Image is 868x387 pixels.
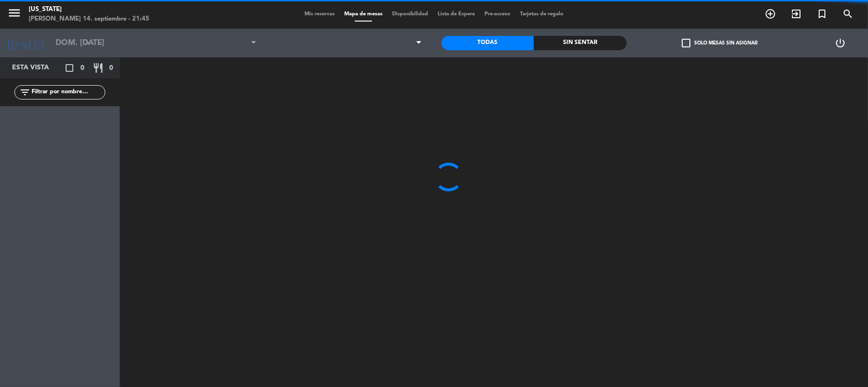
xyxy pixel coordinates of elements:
[82,37,93,49] i: arrow_drop_down
[515,11,568,17] span: Tarjetas de regalo
[534,36,627,50] div: Sin sentar
[109,63,113,74] span: 0
[29,14,149,24] div: [PERSON_NAME] 14. septiembre - 21:45
[834,37,846,49] i: power_settings_new
[339,11,387,17] span: Mapa de mesas
[7,6,22,23] button: menu
[842,8,854,20] i: search
[441,36,534,50] div: Todas
[480,11,515,17] span: Pre-acceso
[80,63,84,74] span: 0
[765,8,776,20] i: add_circle_outline
[29,5,149,14] div: [US_STATE]
[5,62,69,74] div: Esta vista
[433,11,480,17] span: Lista de Espera
[816,8,828,20] i: turned_in_not
[7,6,22,20] i: menu
[387,11,433,17] span: Disponibilidad
[300,11,339,17] span: Mis reservas
[19,87,31,98] i: filter_list
[31,87,105,98] input: Filtrar por nombre...
[682,39,757,47] label: Solo mesas sin asignar
[790,8,802,20] i: exit_to_app
[682,39,690,47] span: check_box_outline_blank
[64,62,75,74] i: crop_square
[92,62,104,74] i: restaurant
